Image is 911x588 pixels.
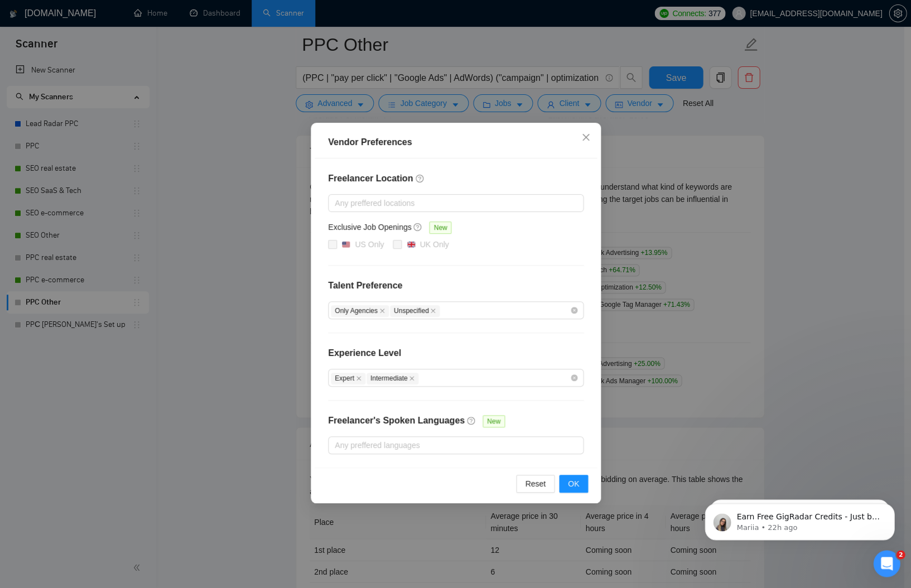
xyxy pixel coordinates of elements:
[328,346,401,360] h4: Experience Level
[328,414,465,427] h4: Freelancer's Spoken Languages
[567,478,579,490] span: OK
[415,174,424,183] span: question-circle
[571,307,577,314] span: close-circle
[389,305,440,317] span: Unspecified
[407,240,414,248] img: 🇬🇧
[355,238,384,250] div: US Only
[896,550,905,559] span: 2
[571,123,601,153] button: Close
[328,172,584,185] h4: Freelancer Location
[413,223,422,232] span: question-circle
[328,279,584,292] h4: Talent Preference
[331,373,365,384] span: Expert
[379,308,384,314] span: close
[688,480,911,558] iframe: Intercom notifications message
[466,416,475,425] span: question-circle
[558,475,587,493] button: OK
[328,221,411,233] h5: Exclusive Job Openings
[525,478,546,490] span: Reset
[355,375,361,381] span: close
[581,133,590,142] span: close
[482,415,504,427] span: New
[328,136,584,149] div: Vendor Preferences
[873,550,900,577] iframe: Intercom live chat
[571,374,577,381] span: close-circle
[366,373,418,384] span: Intermediate
[420,238,449,250] div: UK Only
[429,221,451,234] span: New
[516,475,555,493] button: Reset
[331,305,389,317] span: Only Agencies
[342,240,350,248] img: 🇺🇸
[409,375,414,381] span: close
[430,308,436,314] span: close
